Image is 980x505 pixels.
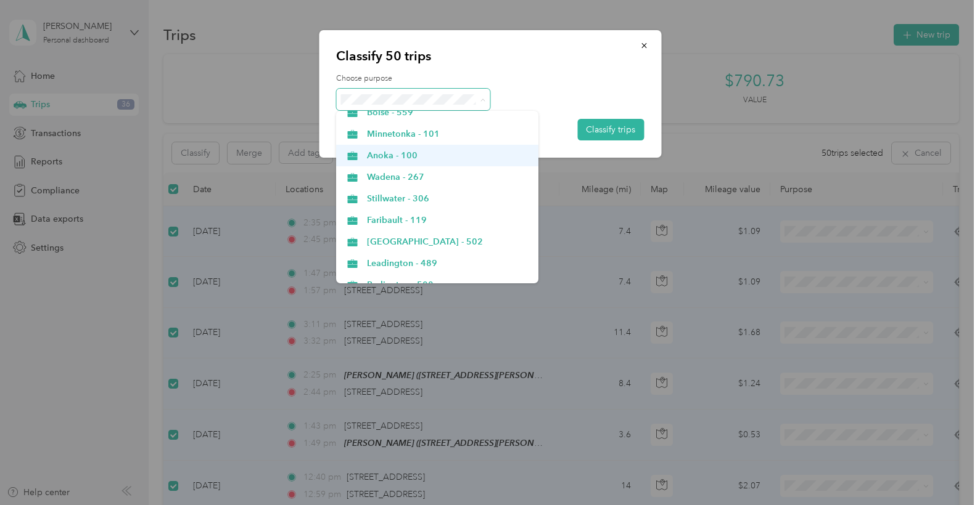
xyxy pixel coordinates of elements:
[911,436,980,505] iframe: Everlance-gr Chat Button Frame
[367,235,530,248] span: [GEOGRAPHIC_DATA] - 502
[367,257,530,270] span: Leadington - 489
[367,214,530,227] span: Faribault - 119
[336,47,644,65] p: Classify 50 trips
[577,119,644,140] button: Classify trips
[367,171,530,184] span: Wadena - 267
[367,106,530,119] span: Boise - 559
[336,73,644,84] label: Choose purpose
[367,149,530,162] span: Anoka - 100
[367,127,530,140] span: Minnetonka - 101
[367,278,530,291] span: Burlington - 500
[367,192,530,205] span: Stillwater - 306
